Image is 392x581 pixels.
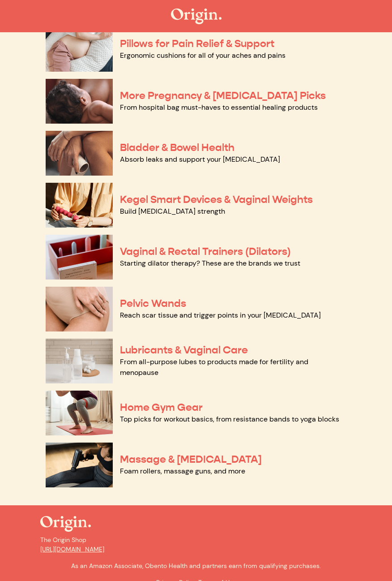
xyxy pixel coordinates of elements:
img: Bladder & Bowel Health [46,131,113,176]
a: Ergonomic cushions for all of your aches and pains [120,51,285,60]
img: Pelvic Wands [46,287,113,331]
a: From all-purpose lubes to products made for fertility and menopause [120,357,308,377]
a: Top picks for workout basics, from resistance bands to yoga blocks [120,414,339,424]
a: Pillows for Pain Relief & Support [120,37,274,50]
img: The Origin Shop [171,9,222,24]
a: Foam rollers, massage guns, and more [120,466,245,476]
a: Massage & [MEDICAL_DATA] [120,453,262,466]
img: Lubricants & Vaginal Care [46,339,113,383]
a: Build [MEDICAL_DATA] strength [120,207,225,216]
a: Lubricants & Vaginal Care [120,344,248,357]
a: More Pregnancy & [MEDICAL_DATA] Picks [120,89,326,102]
a: Absorb leaks and support your [MEDICAL_DATA] [120,155,280,164]
a: Reach scar tissue and trigger points in your [MEDICAL_DATA] [120,310,321,320]
a: [URL][DOMAIN_NAME] [40,545,104,553]
img: Kegel Smart Devices & Vaginal Weights [46,183,113,228]
a: Home Gym Gear [120,401,203,414]
a: Pelvic Wands [120,297,186,310]
a: From hospital bag must-haves to essential healing products [120,103,318,112]
img: The Origin Shop [40,516,91,532]
p: The Origin Shop [40,535,352,554]
a: Starting dilator therapy? These are the brands we trust [120,258,300,268]
p: As an Amazon Associate, Obento Health and partners earn from qualifying purchases. [40,561,352,571]
img: Home Gym Gear [46,391,113,435]
img: More Pregnancy & Postpartum Picks [46,79,113,124]
img: Massage & Myofascial Release [46,443,113,487]
img: Vaginal & Rectal Trainers (Dilators) [46,235,113,280]
img: Pillows for Pain Relief & Support [46,27,113,72]
a: Vaginal & Rectal Trainers (Dilators) [120,245,291,258]
a: Bladder & Bowel Health [120,141,234,154]
a: Kegel Smart Devices & Vaginal Weights [120,193,313,206]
